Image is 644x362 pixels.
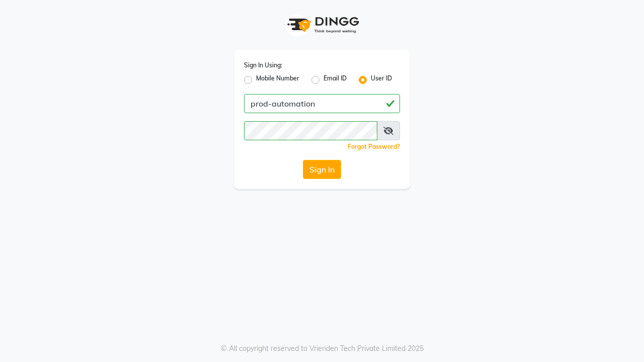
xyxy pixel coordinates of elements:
[256,74,299,86] label: Mobile Number
[348,143,400,150] a: Forgot Password?
[303,160,341,179] button: Sign In
[371,74,392,86] label: User ID
[244,121,377,140] input: Username
[244,61,282,70] label: Sign In Using:
[324,74,347,86] label: Email ID
[244,94,400,113] input: Username
[282,10,362,40] img: logo1.svg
